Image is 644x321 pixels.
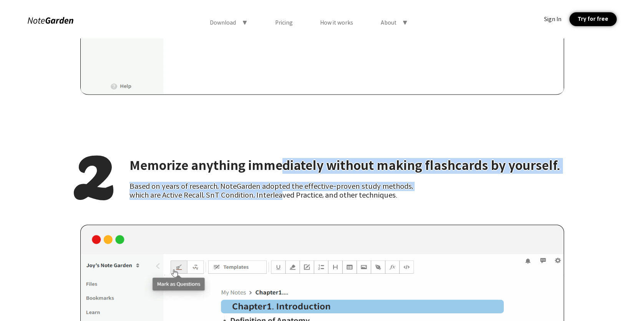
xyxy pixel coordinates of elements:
div: Sign In [544,16,561,23]
div: Download [210,19,236,26]
div: About [381,19,397,26]
div: Pricing [275,19,293,26]
div: How it works [320,19,353,26]
div: which are Active Recall, SnT Condition, Interleaved Practice, and other techniques. [129,191,560,200]
div: Try for free [569,12,616,26]
div: 2 [73,136,117,216]
div: Based on years of research, NoteGarden adopted the effective-proven study methods, [129,182,560,191]
div: Memorize anything immediately without making flashcards by yourself. [129,158,560,174]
